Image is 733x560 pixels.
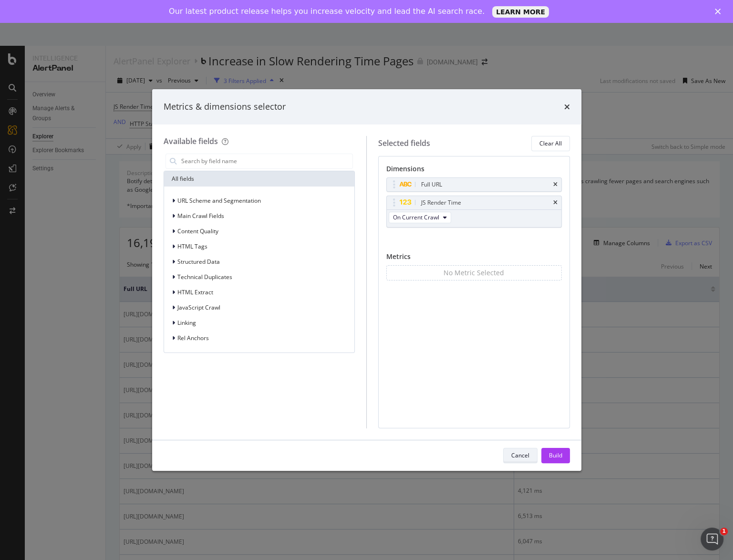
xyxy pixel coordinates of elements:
[393,213,439,221] span: On Current Crawl
[492,6,549,18] a: LEARN MORE
[164,136,218,146] div: Available fields
[511,451,529,459] div: Cancel
[152,89,581,471] div: modal
[389,212,451,223] button: On Current Crawl
[177,258,220,266] span: Structured Data
[503,448,537,463] button: Cancel
[177,273,232,281] span: Technical Duplicates
[386,252,562,265] div: Metrics
[549,451,562,459] div: Build
[177,303,220,311] span: JavaScript Crawl
[177,242,207,250] span: HTML Tags
[169,7,485,16] div: Our latest product release helps you increase velocity and lead the AI search race.
[177,212,224,220] span: Main Crawl Fields
[177,334,209,342] span: Rel Anchors
[386,177,562,192] div: Full URLtimes
[378,138,430,149] div: Selected fields
[421,180,442,189] div: Full URL
[177,197,261,205] span: URL Scheme and Segmentation
[553,182,557,187] div: times
[701,528,723,550] iframe: Intercom live chat
[177,227,218,235] span: Content Quality
[177,319,196,327] span: Linking
[541,448,570,463] button: Build
[539,139,562,147] div: Clear All
[386,196,562,228] div: JS Render TimetimesOn Current Crawl
[531,136,570,151] button: Clear All
[444,268,504,278] div: No Metric Selected
[177,288,213,296] span: HTML Extract
[720,528,728,535] span: 1
[180,154,353,168] input: Search by field name
[164,171,355,187] div: All fields
[164,101,286,113] div: Metrics & dimensions selector
[421,198,461,207] div: JS Render Time
[715,9,724,14] div: Close
[564,101,570,113] div: times
[553,200,557,206] div: times
[386,164,562,177] div: Dimensions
